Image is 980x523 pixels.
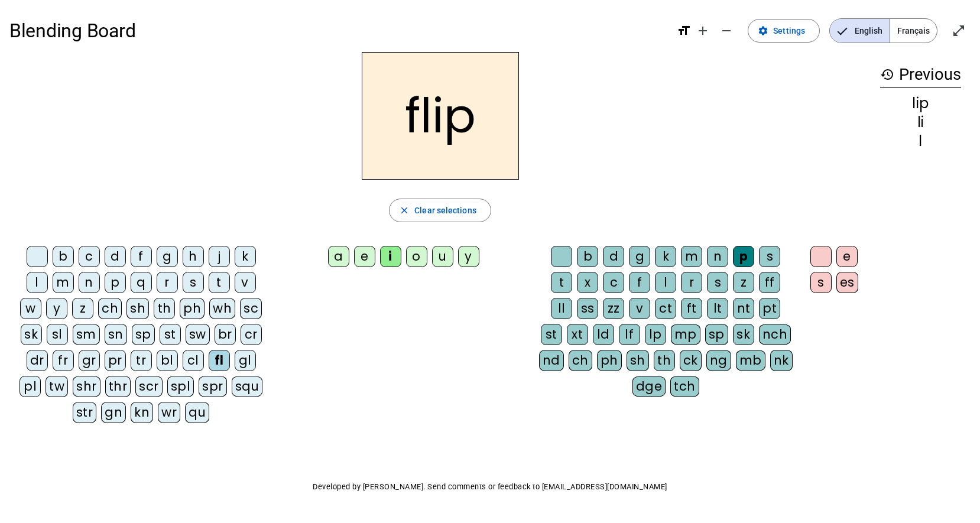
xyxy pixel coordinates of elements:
[830,19,890,43] span: English
[880,115,961,129] div: li
[619,324,640,345] div: lf
[131,246,152,267] div: f
[232,376,263,397] div: squ
[53,350,74,371] div: fr
[706,350,731,371] div: ng
[759,298,780,319] div: pt
[880,96,961,111] div: lip
[733,324,754,345] div: sk
[199,376,227,397] div: spr
[680,350,702,371] div: ck
[240,298,262,319] div: sc
[810,272,832,293] div: s
[215,324,236,345] div: br
[79,272,100,293] div: n
[577,272,598,293] div: x
[160,324,181,345] div: st
[645,324,666,345] div: lp
[46,376,68,397] div: tw
[836,246,858,267] div: e
[9,480,971,494] p: Developed by [PERSON_NAME]. Send comments or feedback to [EMAIL_ADDRESS][DOMAIN_NAME]
[98,298,122,319] div: ch
[183,350,204,371] div: cl
[126,298,149,319] div: sh
[183,272,204,293] div: s
[952,24,966,38] mat-icon: open_in_full
[569,350,592,371] div: ch
[186,324,210,345] div: sw
[185,402,209,423] div: qu
[399,205,410,216] mat-icon: close
[209,350,230,371] div: fl
[947,19,971,43] button: Enter full screen
[105,376,131,397] div: thr
[354,246,375,267] div: e
[241,324,262,345] div: cr
[632,376,666,397] div: dge
[597,350,622,371] div: ph
[577,246,598,267] div: b
[101,402,126,423] div: gn
[157,350,178,371] div: bl
[627,350,649,371] div: sh
[72,298,93,319] div: z
[670,376,699,397] div: tch
[655,272,676,293] div: l
[890,19,937,43] span: Français
[829,18,937,43] mat-button-toggle-group: Language selection
[671,324,700,345] div: mp
[681,272,702,293] div: r
[539,350,564,371] div: nd
[414,203,476,217] span: Clear selections
[707,298,728,319] div: lt
[733,298,754,319] div: nt
[105,350,126,371] div: pr
[705,324,728,345] div: sp
[73,376,100,397] div: shr
[748,19,820,43] button: Settings
[603,298,624,319] div: zz
[655,298,676,319] div: ct
[707,246,728,267] div: n
[458,246,479,267] div: y
[328,246,349,267] div: a
[773,24,805,38] span: Settings
[629,272,650,293] div: f
[719,24,734,38] mat-icon: remove
[158,402,180,423] div: wr
[183,246,204,267] div: h
[73,402,97,423] div: str
[551,298,572,319] div: ll
[677,24,691,38] mat-icon: format_size
[759,324,791,345] div: nch
[154,298,175,319] div: th
[715,19,738,43] button: Decrease font size
[836,272,858,293] div: es
[53,246,74,267] div: b
[681,298,702,319] div: ft
[380,246,401,267] div: i
[736,350,765,371] div: mb
[541,324,562,345] div: st
[47,324,68,345] div: sl
[209,246,230,267] div: j
[567,324,588,345] div: xt
[593,324,614,345] div: ld
[603,272,624,293] div: c
[235,246,256,267] div: k
[27,350,48,371] div: dr
[157,272,178,293] div: r
[880,134,961,148] div: l
[389,199,491,222] button: Clear selections
[53,272,74,293] div: m
[209,298,235,319] div: wh
[733,272,754,293] div: z
[759,272,780,293] div: ff
[132,324,155,345] div: sp
[759,246,780,267] div: s
[79,350,100,371] div: gr
[880,61,961,88] h3: Previous
[681,246,702,267] div: m
[655,246,676,267] div: k
[758,25,768,36] mat-icon: settings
